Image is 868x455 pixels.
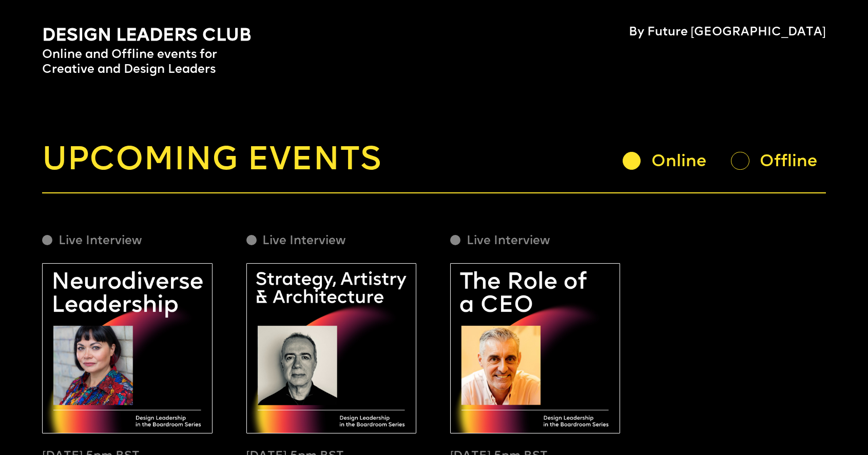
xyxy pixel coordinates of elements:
h4: By Future [GEOGRAPHIC_DATA] [629,25,826,39]
div: Live Interview [59,236,142,246]
h1: Design Leaders Club [42,25,259,48]
div: Online [651,151,718,173]
div: Offline [760,151,826,173]
h2: Upcoming events [42,142,381,181]
div: Live Interview [262,236,345,246]
p: Online and Offline events for Creative and Design Leaders [42,48,259,77]
div: Live Interview [467,236,550,246]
